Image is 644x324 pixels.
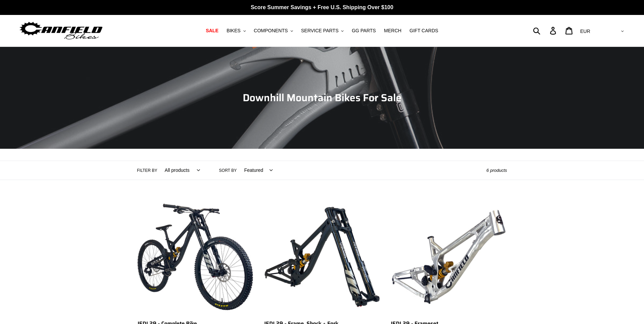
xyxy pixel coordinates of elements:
[19,20,104,41] img: Canfield Bikes
[348,26,379,35] a: GG PARTS
[537,23,554,38] input: Search
[254,28,288,34] span: COMPONENTS
[219,167,237,174] label: Sort by
[384,28,401,34] span: MERCH
[406,26,442,35] a: GIFT CARDS
[381,26,405,35] a: MERCH
[137,167,158,174] label: Filter by
[243,90,402,106] span: Downhill Mountain Bikes For Sale
[251,26,296,35] button: COMPONENTS
[202,26,222,35] a: SALE
[206,28,218,34] span: SALE
[352,28,376,34] span: GG PARTS
[223,26,249,35] button: BIKES
[486,168,507,173] span: 6 products
[301,28,338,34] span: SERVICE PARTS
[226,28,240,34] span: BIKES
[409,28,438,34] span: GIFT CARDS
[298,26,347,35] button: SERVICE PARTS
